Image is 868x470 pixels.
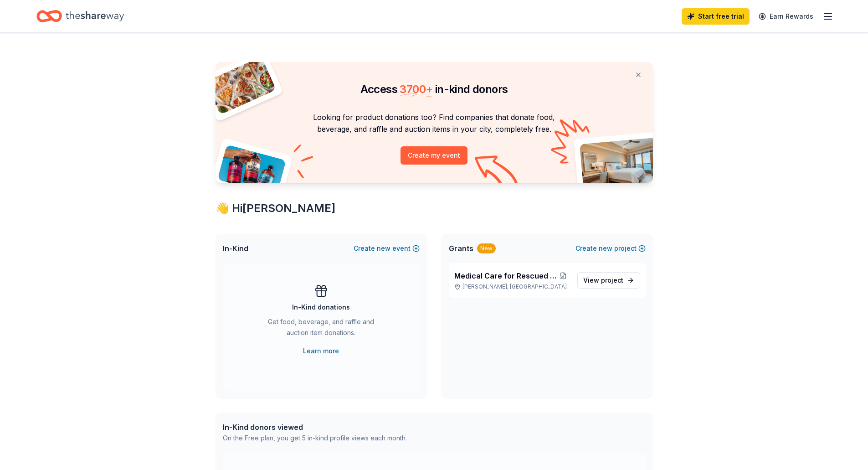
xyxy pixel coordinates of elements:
button: Createnewevent [354,243,420,254]
span: In-Kind [223,243,248,254]
div: Get food, beverage, and raffle and auction item donations. [259,316,383,342]
span: Access in-kind donors [360,83,508,96]
div: In-Kind donors viewed [223,422,407,433]
div: 👋 Hi [PERSON_NAME] [216,201,653,216]
span: new [377,243,390,254]
span: project [601,276,623,284]
div: New [477,243,496,253]
span: Grants [449,243,473,254]
div: In-Kind donations [292,302,350,313]
button: Create my event [401,146,467,165]
button: Createnewproject [575,243,646,254]
a: Start free trial [682,8,750,25]
span: 3700 + [400,83,432,96]
img: Pizza [205,57,276,115]
span: View [583,275,623,286]
span: Medical Care for Rescued Dog and Cats [454,270,557,281]
a: View project [577,272,640,289]
a: Earn Rewards [753,8,819,25]
img: Curvy arrow [475,155,520,190]
p: [PERSON_NAME], [GEOGRAPHIC_DATA] [454,283,570,290]
div: On the Free plan, you get 5 in-kind profile views each month. [223,433,407,444]
a: Learn more [303,346,339,356]
a: Home [36,5,124,27]
span: new [599,243,612,254]
p: Looking for product donations too? Find companies that donate food, beverage, and raffle and auct... [226,111,642,135]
